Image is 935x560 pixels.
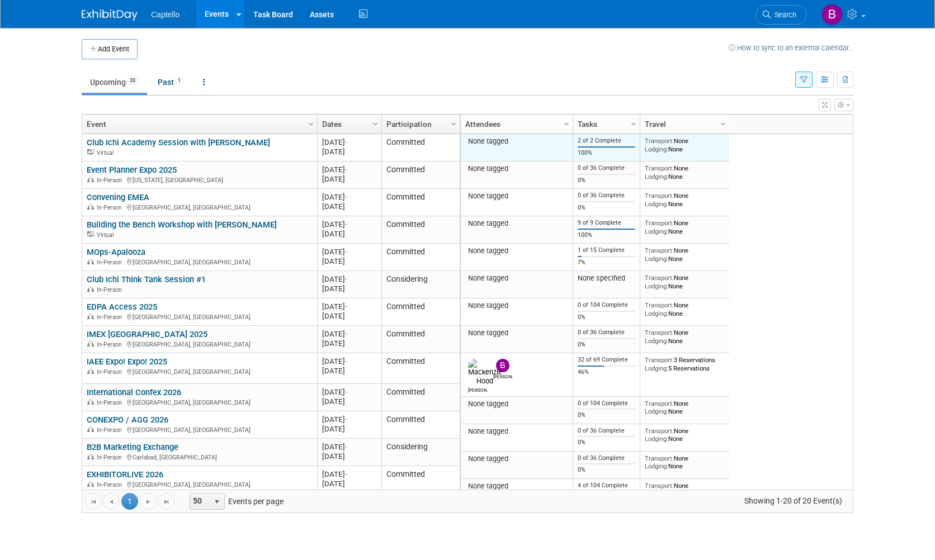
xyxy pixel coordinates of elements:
div: [DATE] [322,415,376,424]
td: Considering [381,271,460,298]
span: Events per page [176,493,295,510]
span: In-Person [97,314,125,321]
td: Committed [381,216,460,244]
div: None tagged [465,192,569,201]
span: - [345,193,347,201]
span: In-Person [97,481,125,488]
span: In-Person [97,259,125,266]
img: In-Person Event [87,259,94,264]
div: [DATE] [322,469,376,479]
a: Search [755,5,807,25]
span: Lodging: [645,310,668,317]
td: Committed [381,326,460,353]
div: [DATE] [322,192,376,202]
div: None tagged [465,482,569,491]
td: Committed [381,134,460,162]
span: - [345,248,347,256]
div: [DATE] [322,202,376,211]
span: - [345,275,347,283]
span: In-Person [97,204,125,211]
span: select [212,497,221,506]
div: None tagged [465,329,569,338]
a: EXHIBITORLIVE 2026 [87,469,163,480]
a: Column Settings [370,115,382,131]
div: [GEOGRAPHIC_DATA], [GEOGRAPHIC_DATA] [87,397,312,407]
div: [DATE] [322,165,376,174]
span: Column Settings [449,120,458,129]
span: Transport: [645,219,674,227]
span: In-Person [97,454,125,461]
img: In-Person Event [87,368,94,374]
td: Committed [381,162,460,189]
div: 0% [578,177,636,184]
span: - [345,415,347,424]
div: 46% [578,368,636,376]
div: None None [645,427,725,443]
div: None None [645,454,725,471]
span: - [345,138,347,146]
div: [US_STATE], [GEOGRAPHIC_DATA] [87,175,312,184]
div: 7% [578,259,636,267]
img: In-Person Event [87,341,94,347]
span: Transport: [645,192,674,200]
a: Building the Bench Workshop with [PERSON_NAME] [87,220,277,230]
div: [DATE] [322,284,376,293]
a: Column Settings [305,115,318,131]
a: IMEX [GEOGRAPHIC_DATA] 2025 [87,329,207,339]
span: In-Person [97,368,125,376]
img: In-Person Event [87,177,94,182]
td: Committed [381,244,460,271]
span: Lodging: [645,337,668,345]
span: Transport: [645,329,674,336]
span: Showing 1-20 of 20 Event(s) [734,493,853,509]
span: In-Person [97,399,125,406]
div: [DATE] [322,387,376,397]
div: 0 of 36 Complete [578,192,636,200]
a: International Confex 2026 [87,387,181,397]
div: None tagged [465,137,569,146]
span: Transport: [645,356,674,364]
span: Column Settings [371,120,380,129]
span: Go to the next page [144,497,153,506]
img: In-Person Event [87,204,94,210]
span: Column Settings [306,120,315,129]
a: Attendees [465,115,565,134]
div: None None [645,301,725,317]
a: Go to the last page [158,493,175,510]
div: None None [645,400,725,416]
div: 32 of 69 Complete [578,356,636,364]
a: Past1 [149,72,192,93]
div: 0 of 36 Complete [578,164,636,172]
a: B2B Marketing Exchange [87,442,178,452]
span: - [345,302,347,311]
span: Virtual [97,231,117,239]
span: Transport: [645,482,674,490]
span: In-Person [97,341,125,348]
div: [DATE] [322,274,376,284]
a: Column Settings [717,115,730,131]
span: Lodging: [645,145,668,153]
a: Convening EMEA [87,192,149,202]
span: Transport: [645,400,674,407]
div: None tagged [465,400,569,409]
span: Transport: [645,137,674,145]
td: Committed [381,466,460,493]
div: [DATE] [322,311,376,321]
img: In-Person Event [87,399,94,405]
div: [GEOGRAPHIC_DATA], [GEOGRAPHIC_DATA] [87,312,312,321]
div: 0% [578,341,636,349]
span: - [345,220,347,229]
a: MOps-Apalooza [87,247,145,257]
a: How to sync to an external calendar... [729,44,853,52]
span: Transport: [645,301,674,309]
div: [DATE] [322,174,376,184]
a: Column Settings [561,115,573,131]
td: Committed [381,298,460,326]
div: None None [645,274,725,290]
a: Event [87,115,310,134]
span: Lodging: [645,462,668,470]
span: Column Settings [719,120,728,129]
span: Transport: [645,427,674,435]
a: Go to the next page [140,493,157,510]
span: Lodging: [645,364,668,372]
